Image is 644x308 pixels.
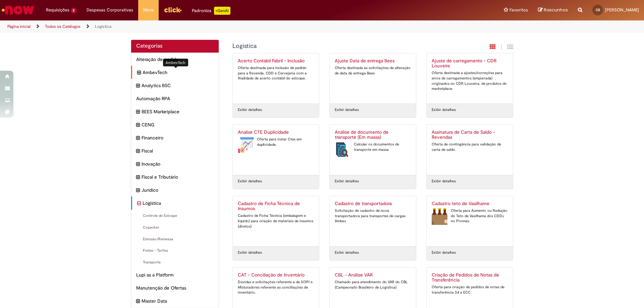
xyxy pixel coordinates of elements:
[131,222,219,234] div: Copacker
[164,5,182,15] img: click_logo_yellow_360x200.png
[335,208,411,224] div: Solicitação de cadastro de nova transportadora para transportes de cargas Ambev
[131,268,219,282] div: Lupi as a Platform
[596,8,600,12] span: CS
[232,43,441,50] h1: {"description":null,"title":"Logistica"} Categoria
[136,187,140,194] i: expandir categoria Jurídico
[432,130,508,140] h2: Assinatura de Carta de Saldo - Revendas
[136,213,214,219] span: Controle de Estoque
[238,213,314,229] div: Cadastro de Ficha Técnica (embalagem e líquido) para criação de materiais de insumos (diretos)
[143,69,214,76] span: AmbevTech
[136,237,214,242] span: Emissão/Remessa
[214,7,230,15] p: +GenAi
[136,95,214,102] span: Automação RPA
[131,281,219,295] div: Manutenção de Ofertas
[432,58,508,69] h2: Ajuste de carregamento - CDR Louveira
[131,233,219,245] div: Emissão/Remessa
[432,201,508,206] h2: Cadastro teto de Vasilhame
[509,7,528,13] span: Favoritos
[136,147,140,155] i: expandir categoria Fiscal
[142,298,214,304] span: Master Data
[95,24,111,29] a: Logistica
[131,170,219,184] div: expandir categoria Fiscal e Tributário Fiscal e Tributário
[432,272,508,283] h2: Criação de Pedidos de Notas de Transferência
[137,200,141,207] i: recolher categoria Logistica
[238,201,314,212] h2: Cadastro de Ficha Técnica de Insumos
[1,3,35,17] img: ServiceNow
[142,82,214,89] span: Analytics BSC
[131,79,219,92] div: expandir categoria Analytics BSC Analytics BSC
[131,66,219,79] div: expandir categoria AmbevTech AmbevTech
[544,7,568,13] span: Rascunhos
[507,44,513,50] i: Exibição de grade
[131,131,219,144] div: expandir categoria Financeiro Financeiro
[142,121,214,128] span: CENG
[136,260,214,265] span: Transporte
[131,210,219,268] ul: Logistica subcategorias
[238,250,262,255] a: Exibir detalhes
[142,161,214,167] span: Inovação
[7,24,31,29] a: Página inicial
[233,53,319,104] a: Acerto Contábil Fabril - Inclusão Oferta destinada para Inclusão de pedido para a Revenda, CDD e ...
[131,196,219,210] div: recolher categoria Logistica Logistica
[131,92,219,105] div: Automação RPA
[335,142,411,152] div: Calcular os documentos de transporte em massa
[45,24,80,29] a: Todos os Catálogos
[136,248,214,253] span: Fretes - Tarifas
[238,107,262,113] a: Exibir detalhes
[136,134,140,142] i: expandir categoria Financeiro
[131,118,219,131] div: expandir categoria CENG CENG
[330,125,416,175] a: Análise de documento de transporte (Em massa) Análise de documento de transporte (Em massa) Calcu...
[605,7,639,13] span: [PERSON_NAME]
[335,107,359,113] a: Exibir detalhes
[432,107,456,113] a: Exibir detalhes
[136,174,140,181] i: expandir categoria Fiscal e Tributário
[432,208,508,224] div: Oferta para Aumento ou Redução do Teto de Vasilhame dos CDDs no Promax.
[335,130,411,140] h2: Análise de documento de transporte (Em massa)
[335,179,359,184] a: Exibir detalhes
[238,137,314,147] div: Oferta para tratar Ctes em duplicidade.
[136,225,214,230] span: Copacker
[131,210,219,222] div: Controle de Estoque
[238,130,314,135] h2: Analise CTE Duplicidade
[131,157,219,171] div: expandir categoria Inovação Inovação
[238,280,314,295] div: Dúvidas e solicitações referente a de SOPI e Misturadores referente as conciliações de inventário.
[87,7,133,13] span: Despesas Corporativas
[538,7,568,13] a: Rascunhos
[238,58,314,64] h2: Acerto Contábil Fabril - Inclusão
[143,200,214,206] span: Logistica
[427,125,513,175] a: Assinatura de Carta de Saldo - Revendas Oferta de contingência para validação de carta de saldo.
[136,121,140,129] i: expandir categoria CENG
[432,208,447,225] img: Cadastro teto de Vasilhame
[335,58,411,64] h2: Ajuste Data de entrega Bees
[131,144,219,158] div: expandir categoria Fiscal Fiscal
[427,53,513,104] a: Ajuste de carregamento - CDR Louveira Oferta destinada a ajustes/correções para erros de carregam...
[238,272,314,278] h2: CAT - Conciliação de Inventário
[490,44,496,50] i: Exibição em cartão
[131,53,219,308] ul: Categorias
[137,69,141,76] i: expandir categoria AmbevTech
[501,43,502,51] span: |
[335,280,411,290] div: Chamado para atendimento do VAR do CBL (Campeonato Brasileiro de Logística)
[46,7,69,13] span: Requisições
[432,250,456,255] a: Exibir detalhes
[136,56,214,63] span: Alteração de pedido
[136,43,214,49] h2: Categorias
[136,298,140,305] i: expandir categoria Master Data
[432,179,456,184] a: Exibir detalhes
[233,196,319,246] a: Cadastro de Ficha Técnica de Insumos Cadastro de Ficha Técnica (embalagem e líquido) para criação...
[432,142,508,152] div: Oferta de contingência para validação de carta de saldo.
[136,285,214,291] span: Manutenção de Ofertas
[143,7,154,13] span: More
[136,161,140,168] i: expandir categoria Inovação
[142,108,214,115] span: BEES Marketplace
[427,196,513,246] a: Cadastro teto de Vasilhame Cadastro teto de Vasilhame Oferta para Aumento ou Redução do Teto de V...
[131,53,219,66] div: Alteração de pedido
[335,201,411,206] h2: Cadastro de transportadora
[163,59,188,66] div: AmbevTech
[238,137,254,153] img: Analise CTE Duplicidade
[142,187,214,193] span: Jurídico
[5,20,424,33] ul: Trilhas de página
[238,65,314,81] div: Oferta destinada para Inclusão de pedido para a Revenda, CDD e Cervejaria com a finalidade de ace...
[330,196,416,246] a: Cadastro de transportadora Solicitação de cadastro de nova transportadora para transportes de car...
[335,142,351,159] img: Análise de documento de transporte (Em massa)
